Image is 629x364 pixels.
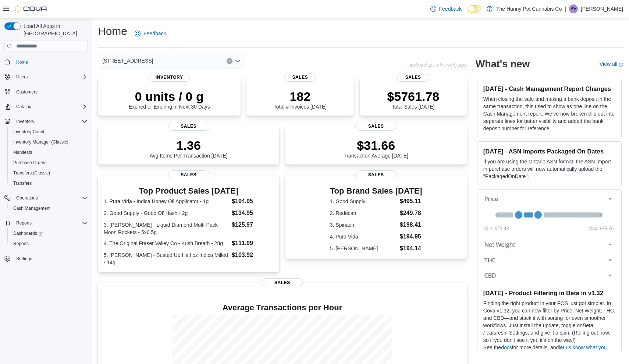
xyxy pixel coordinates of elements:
svg: External link [619,63,623,67]
dd: $194.95 [232,197,273,206]
span: Sales [168,122,209,131]
span: Feedback [143,30,166,37]
p: Updated 45 minute(s) ago [407,63,467,68]
a: docs [501,344,512,350]
dt: 4. The Original Fraser Valley Co - Kush Breath - 28g [104,240,229,247]
span: Manifests [13,149,32,155]
a: Feedback [427,1,465,16]
button: Inventory [13,117,37,126]
span: Sales [397,73,429,82]
button: Customers [1,86,90,97]
span: Users [16,74,28,80]
span: Home [13,57,88,66]
dd: $125.97 [232,220,273,229]
span: Reports [13,241,29,247]
p: $5761.78 [387,89,439,104]
h2: What's new [476,58,530,70]
p: 0 units / 0 g [129,89,210,104]
button: Operations [13,194,41,202]
span: Transfers (Classic) [13,170,50,176]
a: Feedback [132,26,169,41]
p: [PERSON_NAME] [581,4,623,13]
div: Total # Invoices [DATE] [274,89,327,110]
dt: 5. [PERSON_NAME] [330,245,397,252]
dd: $495.11 [400,197,422,206]
p: When closing the safe and making a bank deposit in the same transaction, this used to show as one... [483,95,615,132]
button: Inventory [1,116,90,127]
span: Reports [10,239,88,248]
span: Dashboards [13,230,43,236]
button: Reports [13,219,35,227]
button: Manifests [7,147,90,158]
span: Sales [168,170,209,179]
nav: Complex example [4,53,88,283]
span: Home [16,59,28,65]
span: Sales [262,278,303,287]
span: Purchase Orders [13,160,47,166]
dd: $194.95 [400,232,422,241]
button: Home [1,56,90,67]
a: Dashboards [7,228,90,238]
button: Catalog [1,102,90,112]
span: Operations [13,194,88,202]
h3: Top Brand Sales [DATE] [330,187,422,195]
div: Total Sales [DATE] [387,89,439,110]
p: Finding the right product in your POS just got simpler. In Cova v1.32, you can now filter by Pric... [483,300,615,344]
button: Cash Management [7,203,90,213]
button: Users [1,72,90,82]
span: Inventory Manager (Classic) [13,139,68,145]
h3: [DATE] - ASN Imports Packaged On Dates [483,148,615,155]
span: Feedback [439,5,462,13]
span: Transfers (Classic) [10,169,88,177]
span: Cash Management [10,204,88,213]
span: Transfers [10,179,88,188]
span: Sales [355,170,397,179]
button: Inventory Manager (Classic) [7,137,90,147]
span: Sales [355,122,397,131]
button: Clear input [227,58,232,64]
span: Users [13,73,88,81]
p: 182 [274,89,327,104]
button: Catalog [13,102,34,111]
button: Transfers (Classic) [7,168,90,178]
p: 1.36 [150,138,228,153]
dd: $194.14 [400,244,422,253]
dt: 4. Pura Vida [330,233,397,240]
a: Inventory Count [10,127,47,136]
a: Dashboards [10,229,46,238]
button: Purchase Orders [7,158,90,168]
dt: 2. Redecan [330,209,397,217]
span: Sales [284,73,316,82]
span: Operations [16,195,38,201]
img: Cova [15,5,48,13]
p: | [565,4,566,13]
p: The Hunny Pot Cannabis Co [496,4,562,13]
a: Transfers (Classic) [10,169,53,177]
dt: 1. Pura Vida - Indica Honey Oil Applicator - 1g [104,198,229,205]
dt: 3. Spinach [330,221,397,229]
a: Manifests [10,148,35,157]
span: Inventory [13,117,88,126]
h3: Top Product Sales [DATE] [104,187,273,195]
div: Expired or Expiring in Next 30 Days [129,89,210,110]
p: If you are using the Ontario ASN format, the ASN Import in purchase orders will now automatically... [483,158,615,180]
a: View allExternal link [600,61,623,67]
span: Reports [13,219,88,227]
div: Transaction Average [DATE] [344,138,408,159]
dd: $103.92 [232,251,273,259]
span: Dashboards [10,229,88,238]
span: Cash Management [13,205,50,211]
a: Reports [10,239,32,248]
a: Inventory Manager (Classic) [10,138,71,146]
a: Home [13,58,31,67]
h1: Home [98,24,127,39]
p: $31.66 [344,138,408,153]
button: Open list of options [235,58,241,64]
button: Operations [1,193,90,203]
button: Inventory Count [7,127,90,137]
p: See the for more details, and after you’ve given it a try. [483,344,615,358]
span: Inventory [149,73,190,82]
a: Transfers [10,179,35,188]
dd: $134.95 [232,209,273,218]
